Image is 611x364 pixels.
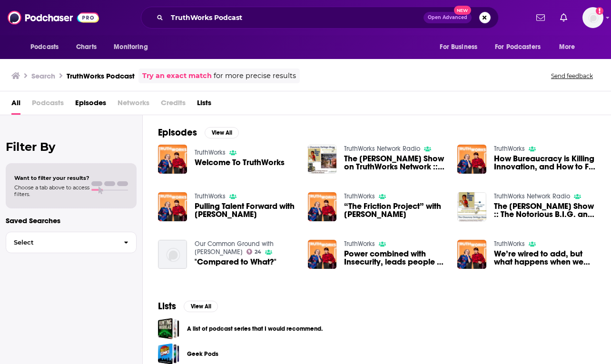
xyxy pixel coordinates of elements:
p: Saved Searches [6,216,137,225]
button: open menu [107,38,160,56]
a: TruthWorks [494,240,525,248]
a: “The Friction Project” with Bob Sutton [344,202,446,218]
a: Lists [197,95,211,115]
span: Networks [118,95,149,115]
a: Try an exact match [142,70,212,81]
a: TruthWorks Network Radio [344,145,420,153]
img: User Profile [582,7,603,28]
span: Pulling Talent Forward with [PERSON_NAME] [195,202,296,218]
a: We’re wired to add, but what happens when we subtract? - Leidy Klotz [494,250,596,266]
span: “The Friction Project” with [PERSON_NAME] [344,202,446,218]
button: open menu [24,38,71,56]
span: New [454,6,471,15]
span: Credits [161,95,186,115]
img: Power combined with Insecurity, leads people to Lash Out! - Alison Fragale [308,240,337,269]
a: Power combined with Insecurity, leads people to Lash Out! - Alison Fragale [344,250,446,266]
span: Monitoring [114,40,148,54]
a: TruthWorks [195,192,226,200]
span: Logged in as abbie.hatfield [582,7,603,28]
a: Geek Pods [187,349,218,359]
img: We’re wired to add, but what happens when we subtract? - Leidy Klotz [457,240,486,269]
img: Welcome To TruthWorks [158,145,187,174]
span: Power combined with Insecurity, leads people to Lash Out! - [PERSON_NAME] [344,250,446,266]
h3: TruthWorks Podcast [67,71,135,80]
h2: Lists [158,300,176,312]
span: We’re wired to add, but what happens when we subtract? - [PERSON_NAME] [494,250,596,266]
span: The [PERSON_NAME] Show on TruthWorks Network :: The Killing of [PERSON_NAME] [344,155,446,171]
button: open menu [489,38,554,56]
span: Choose a tab above to access filters. [14,184,89,197]
img: Podchaser - Follow, Share and Rate Podcasts [8,9,99,27]
button: open menu [552,38,587,56]
span: The [PERSON_NAME] Show :: The Notorious B.I.G. and the State of Hip Hop Music [494,202,596,218]
span: Select [6,239,116,246]
input: Search podcasts, credits, & more... [167,10,424,25]
span: Open Advanced [428,15,467,20]
a: All [11,95,20,115]
a: The Chauncey DeVega Show on TruthWorks Network :: The Killing of Michael Brown [344,155,446,171]
svg: Add a profile image [596,7,603,15]
span: Podcasts [32,95,64,115]
a: TruthWorks [494,145,525,153]
span: for more precise results [214,70,296,81]
a: Episodes [75,95,106,115]
span: Podcasts [30,40,59,54]
button: Send feedback [548,72,596,80]
span: For Business [440,40,477,54]
h3: Search [31,71,55,80]
span: How Bureaucracy is Killing Innovation, and How to Fix it! - [PERSON_NAME] [494,155,596,171]
a: ListsView All [158,300,218,312]
img: "Compared to What?" [158,240,187,269]
h2: Filter By [6,140,137,154]
a: A list of podcast series that I would recommend. [187,324,323,334]
a: "Compared to What?" [195,258,276,266]
button: Show profile menu [582,7,603,28]
button: View All [184,301,218,312]
a: EpisodesView All [158,127,239,138]
span: For Podcasters [495,40,541,54]
a: TruthWorks Network Radio [494,192,570,200]
button: Open AdvancedNew [424,12,472,23]
img: “The Friction Project” with Bob Sutton [308,192,337,221]
img: The Chauncey DeVega Show on TruthWorks Network :: The Killing of Michael Brown [308,145,337,174]
span: 24 [255,250,261,254]
img: The Chauncey DeVega Show :: The Notorious B.I.G. and the State of Hip Hop Music [457,192,486,221]
a: Show notifications dropdown [532,10,549,26]
a: The Chauncey DeVega Show :: The Notorious B.I.G. and the State of Hip Hop Music [494,202,596,218]
a: Our Common Ground with Janice Graham [195,240,274,256]
a: TruthWorks [344,192,375,200]
a: TruthWorks [344,240,375,248]
button: open menu [433,38,489,56]
h2: Episodes [158,127,197,138]
button: Select [6,232,137,253]
a: Welcome To TruthWorks [195,158,285,167]
span: More [559,40,575,54]
img: How Bureaucracy is Killing Innovation, and How to Fix it! - Michele Zanini [457,145,486,174]
a: Pulling Talent Forward with Laurie McGraw [195,202,296,218]
a: Show notifications dropdown [556,10,571,26]
span: Want to filter your results? [14,175,89,181]
span: Charts [76,40,97,54]
a: 24 [246,249,262,255]
a: TruthWorks [195,148,226,157]
a: How Bureaucracy is Killing Innovation, and How to Fix it! - Michele Zanini [494,155,596,171]
img: Pulling Talent Forward with Laurie McGraw [158,192,187,221]
a: A list of podcast series that I would recommend. [158,318,179,339]
button: View All [205,127,239,138]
